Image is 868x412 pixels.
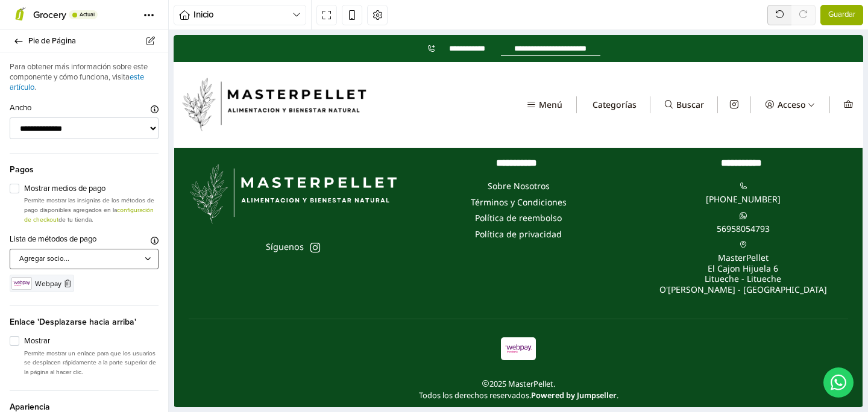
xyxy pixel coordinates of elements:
[15,123,225,196] img: MasterPellet
[10,234,96,246] label: Lista de métodos de pago
[10,72,144,92] a: este artículo
[488,61,533,79] button: Buscar
[10,62,159,93] p: Para obtener más información sobre este componente y cómo funciona, visita .
[24,196,159,224] p: Permite mostrar las insignias de los métodos de pago disponibles agregados en la de tu tienda.
[543,173,596,201] a: 56958054793
[24,349,159,377] p: Permite mostrar un enlace para que los usuarios se desplacen rápidamente a la parte superior de l...
[365,66,389,74] div: Menú
[350,61,391,79] button: Menú
[24,183,159,195] label: Mostrar medios de pago
[820,5,863,25] button: Guardar
[297,160,393,174] a: Términos y Condiciones
[15,343,675,366] div: 2025 MasterPellet. Todos los derechos reservados. .
[10,305,159,328] span: Enlace 'Desplazarse hacia arriba'
[357,355,443,366] a: Powered by Jumpseller
[301,176,388,190] a: Política de reembolso
[414,62,465,78] button: Categorías
[92,208,130,216] div: Síguenos
[667,61,682,79] button: Carro
[588,61,644,79] button: Acceso
[486,202,653,261] a: MasterPelletEl Cajon Hijuela 6Litueche - LituecheO'[PERSON_NAME] - [GEOGRAPHIC_DATA]
[314,144,376,158] a: Sobre Nosotros
[10,153,159,176] span: Pagos
[28,33,154,49] span: Pie de Página
[35,278,61,289] span: Webpay
[80,12,95,17] span: Actual
[10,102,31,114] label: Ancho
[24,206,154,223] a: configuración de checkout
[532,144,607,172] a: [PHONE_NUMBER]
[11,277,32,290] img: Webpay
[828,9,855,21] span: Guardar
[24,336,159,348] label: Mostrar
[193,8,292,22] span: Inicio
[503,66,530,74] div: Buscar
[7,42,195,98] img: MasterPellet
[419,66,463,74] div: Categorías
[174,5,306,25] button: Inicio
[330,305,360,323] img: Webpay
[301,192,388,207] a: Política de privacidad
[33,9,66,21] span: Grocery
[604,66,632,74] div: Acceso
